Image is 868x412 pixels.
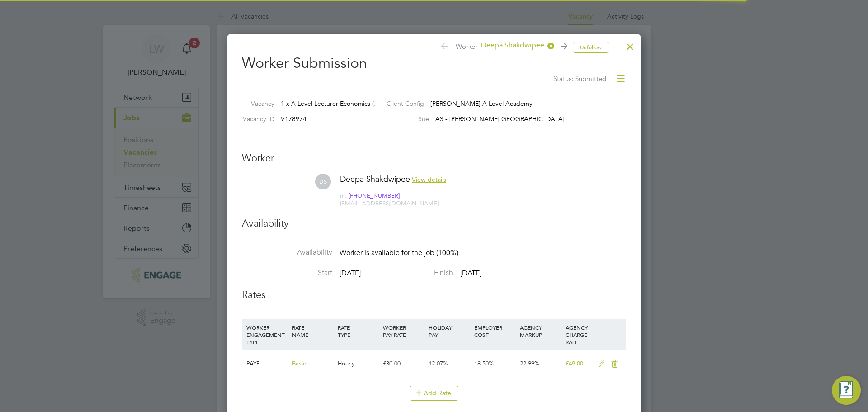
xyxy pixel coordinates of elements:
div: PAYE [244,350,290,377]
span: DS [315,174,331,189]
button: Engage Resource Center [832,376,861,405]
label: Vacancy ID [238,115,274,123]
div: Hourly [335,350,381,377]
label: Vacancy [238,99,274,108]
span: [DATE] [460,269,481,278]
div: RATE TYPE [335,319,381,343]
label: Start [242,268,332,278]
span: AS - [PERSON_NAME][GEOGRAPHIC_DATA] [435,115,565,123]
span: [PHONE_NUMBER] [349,192,400,200]
span: 12.07% [429,360,448,367]
h2: Worker Submission [242,47,626,84]
label: Site [379,115,429,123]
span: [DATE] [340,269,361,278]
div: WORKER ENGAGEMENT TYPE [244,319,290,350]
span: Worker [440,41,566,53]
span: £49.00 [566,360,583,367]
div: WORKER PAY RATE [381,319,426,343]
span: [PERSON_NAME] A Level Academy [430,99,533,108]
span: Status: Submitted [553,74,606,83]
div: HOLIDAY PAY [426,319,472,343]
h3: Availability [242,217,626,230]
span: 18.50% [474,360,494,367]
span: Worker is available for the job (100%) [340,248,458,257]
div: AGENCY CHARGE RATE [563,319,594,350]
div: AGENCY MARKUP [518,319,563,343]
h3: Rates [242,289,626,302]
span: [EMAIL_ADDRESS][DOMAIN_NAME] [340,199,439,207]
span: 1 x A Level Lecturer Economics (… [281,99,380,108]
div: RATE NAME [290,319,335,343]
span: Deepa Shakdwipee [340,174,410,184]
span: V178974 [281,115,307,123]
div: EMPLOYER COST [472,319,518,343]
span: Deepa Shakdwipee [477,41,555,51]
div: £30.00 [381,350,426,377]
span: 22.99% [520,360,539,367]
button: Unfollow [573,42,609,53]
span: Basic [292,360,306,367]
label: Finish [363,268,453,278]
button: Add Rate [410,386,458,400]
span: m: [340,192,347,199]
h3: Worker [242,152,626,165]
span: View details [412,175,446,184]
label: Client Config [379,99,424,108]
label: Availability [242,248,332,257]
